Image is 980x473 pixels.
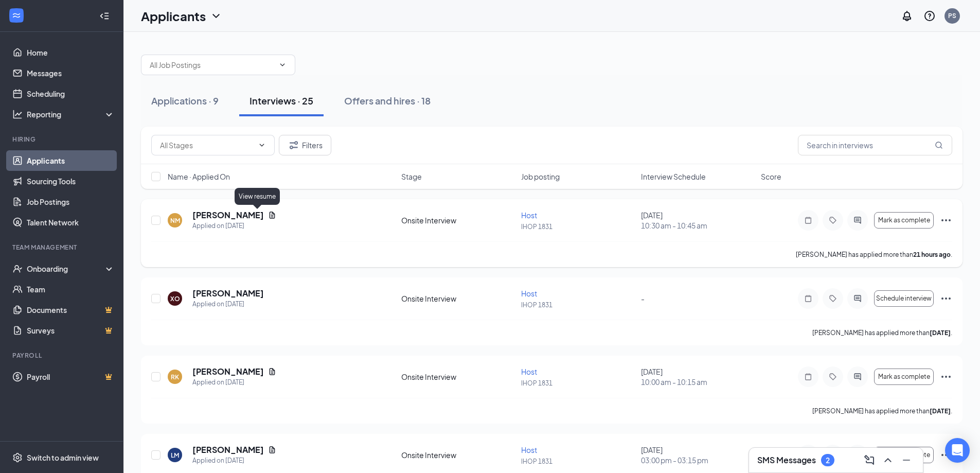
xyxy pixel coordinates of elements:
[168,171,230,182] span: Name · Applied On
[641,210,755,231] div: [DATE]
[521,289,537,298] span: Host
[521,445,537,454] span: Host
[192,209,264,221] h5: [PERSON_NAME]
[827,373,839,381] svg: Tag
[874,212,934,229] button: Mark as complete
[235,188,280,205] div: View resume
[641,220,755,231] span: 10:30 am - 10:45 am
[521,171,560,182] span: Job posting
[802,373,814,381] svg: Note
[898,452,915,468] button: Minimize
[882,454,894,466] svg: ChevronUp
[880,452,896,468] button: ChevronUp
[940,292,952,305] svg: Ellipses
[401,171,422,182] span: Stage
[27,191,115,212] a: Job Postings
[170,216,180,225] div: NM
[279,135,331,155] button: Filter Filters
[863,454,876,466] svg: ComposeMessage
[878,373,930,380] span: Mark as complete
[12,452,23,463] svg: Settings
[641,377,755,387] span: 10:00 am - 10:15 am
[851,294,864,303] svg: ActiveChat
[901,10,913,22] svg: Notifications
[258,141,266,149] svg: ChevronDown
[940,371,952,383] svg: Ellipses
[826,456,830,465] div: 2
[27,366,115,387] a: PayrollCrown
[521,222,635,231] p: IHOP 1831
[170,294,180,303] div: XO
[150,59,274,71] input: All Job Postings
[812,328,952,337] p: [PERSON_NAME] has applied more than .
[401,372,515,382] div: Onsite Interview
[796,250,952,259] p: [PERSON_NAME] has applied more than .
[802,294,814,303] svg: Note
[827,216,839,224] svg: Tag
[27,264,106,274] div: Onboarding
[268,446,276,454] svg: Document
[250,94,313,107] div: Interviews · 25
[874,290,934,307] button: Schedule interview
[12,243,113,252] div: Team Management
[27,452,99,463] div: Switch to admin view
[27,83,115,104] a: Scheduling
[913,251,951,258] b: 21 hours ago
[802,216,814,224] svg: Note
[268,211,276,219] svg: Document
[900,454,913,466] svg: Minimize
[521,457,635,466] p: IHOP 1831
[930,329,951,337] b: [DATE]
[521,301,635,309] p: IHOP 1831
[192,299,264,309] div: Applied on [DATE]
[401,450,515,460] div: Onsite Interview
[12,135,113,144] div: Hiring
[940,449,952,461] svg: Ellipses
[288,139,300,151] svg: Filter
[876,295,932,302] span: Schedule interview
[945,438,970,463] div: Open Intercom Messenger
[401,293,515,304] div: Onsite Interview
[930,407,951,415] b: [DATE]
[861,452,878,468] button: ComposeMessage
[27,150,115,171] a: Applicants
[27,279,115,300] a: Team
[878,217,930,224] span: Mark as complete
[940,214,952,226] svg: Ellipses
[278,61,287,69] svg: ChevronDown
[874,447,934,463] button: Mark as complete
[27,300,115,320] a: DocumentsCrown
[344,94,431,107] div: Offers and hires · 18
[641,445,755,465] div: [DATE]
[192,377,276,388] div: Applied on [DATE]
[935,141,943,149] svg: MagnifyingGlass
[160,139,254,151] input: All Stages
[192,288,264,299] h5: [PERSON_NAME]
[521,379,635,388] p: IHOP 1831
[798,135,952,155] input: Search in interviews
[171,373,179,381] div: RK
[401,215,515,225] div: Onsite Interview
[192,444,264,456] h5: [PERSON_NAME]
[210,10,222,22] svg: ChevronDown
[192,221,276,231] div: Applied on [DATE]
[761,171,781,182] span: Score
[27,63,115,83] a: Messages
[641,171,706,182] span: Interview Schedule
[812,407,952,415] p: [PERSON_NAME] has applied more than .
[874,369,934,385] button: Mark as complete
[151,94,219,107] div: Applications · 9
[99,11,110,21] svg: Collapse
[27,109,115,119] div: Reporting
[851,373,864,381] svg: ActiveChat
[192,456,276,466] div: Applied on [DATE]
[12,109,23,119] svg: Analysis
[192,366,264,377] h5: [PERSON_NAME]
[641,294,645,303] span: -
[268,367,276,376] svg: Document
[521,367,537,376] span: Host
[27,320,115,341] a: SurveysCrown
[948,11,956,20] div: PS
[923,10,936,22] svg: QuestionInfo
[27,171,115,191] a: Sourcing Tools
